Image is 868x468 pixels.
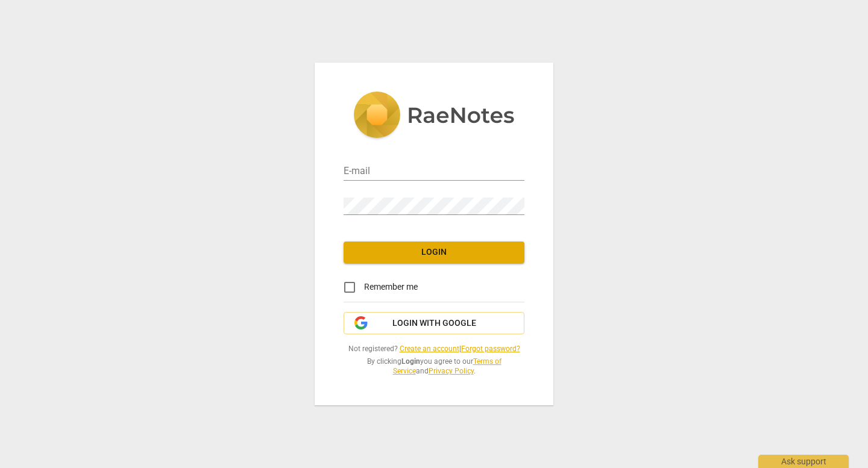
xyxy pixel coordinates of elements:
button: Login [344,242,524,263]
a: Create an account [400,345,459,353]
span: Not registered? | [344,344,524,354]
span: By clicking you agree to our and . [344,357,524,376]
b: Login [401,357,420,366]
a: Forgot password? [461,345,520,353]
div: Ask support [758,455,849,468]
span: Login [353,246,515,258]
button: Login with Google [344,312,524,335]
img: 5ac2273c67554f335776073100b6d88f.svg [353,92,515,141]
a: Terms of Service [393,357,502,376]
a: Privacy Policy [429,367,474,375]
span: Remember me [364,281,418,293]
span: Login with Google [392,317,476,329]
